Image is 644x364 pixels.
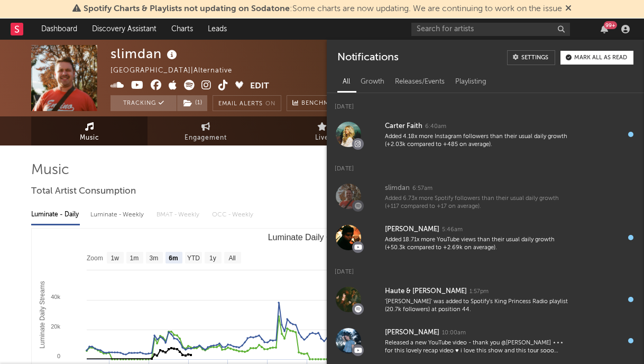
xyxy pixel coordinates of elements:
[412,185,433,193] div: 6:57am
[337,73,355,91] div: All
[337,50,398,65] div: Notifications
[31,116,148,145] a: Music
[31,185,136,198] span: Total Artist Consumption
[385,339,571,356] div: Released a new YouTube video - thank you @[PERSON_NAME] ⋆⋆⋆ for this lovely recap video ♥ i love ...
[327,258,644,279] div: [DATE]
[265,101,275,107] em: On
[177,95,207,111] button: (1)
[87,254,103,262] text: Zoom
[90,206,146,224] div: Luminate - Weekly
[31,206,80,224] div: Luminate - Daily
[601,25,608,33] button: 99+
[111,65,244,77] div: [GEOGRAPHIC_DATA] | Alternative
[425,123,446,131] div: 6:40am
[111,254,119,262] text: 1w
[51,323,60,330] text: 20k
[209,254,216,262] text: 1y
[390,73,450,91] div: Releases/Events
[385,120,422,133] div: Carter Faith
[327,320,644,361] a: [PERSON_NAME]10:00amReleased a new YouTube video - thank you @[PERSON_NAME] ⋆⋆⋆ for this lovely r...
[411,23,570,36] input: Search for artists
[111,45,180,62] div: slimdan
[574,55,627,61] div: Mark all as read
[385,236,571,252] div: Added 18.71x more YouTube views than their usual daily growth (+50.3k compared to +2.69k on avera...
[385,182,410,195] div: slimdan
[213,95,281,111] button: Email AlertsOn
[385,285,467,298] div: Haute & [PERSON_NAME]
[327,176,644,217] a: slimdan6:57amAdded 6.73x more Spotify followers than their usual daily growth (+117 compared to +...
[148,116,264,145] a: Engagement
[604,21,617,29] div: 99 +
[164,19,200,40] a: Charts
[385,195,571,211] div: Added 6.73x more Spotify followers than their usual daily growth (+117 compared to +17 on average).
[287,95,347,111] a: Benchmark
[315,132,329,144] span: Live
[264,116,380,145] a: Live
[200,19,234,40] a: Leads
[85,19,164,40] a: Discovery Assistant
[84,5,290,13] span: Spotify Charts & Playlists not updating on Sodatone
[177,95,208,111] span: ( 1 )
[385,133,571,149] div: Added 4.18x more Instagram followers than their usual daily growth (+2.03k compared to +485 on av...
[111,95,177,111] button: Tracking
[385,298,571,314] div: '[PERSON_NAME]' was added to Spotify's King Princess Radio playlist (20.7k followers) at position...
[327,217,644,258] a: [PERSON_NAME]5:46amAdded 18.71x more YouTube views than their usual daily growth (+50.3k compared...
[521,55,548,61] div: Settings
[228,254,235,262] text: All
[565,5,572,13] span: Dismiss
[57,353,60,359] text: 0
[327,93,644,114] div: [DATE]
[327,279,644,320] a: Haute & [PERSON_NAME]1:57pm'[PERSON_NAME]' was added to Spotify's King Princess Radio playlist (2...
[130,254,139,262] text: 1m
[507,50,555,65] a: Settings
[327,114,644,155] a: Carter Faith6:40amAdded 4.18x more Instagram followers than their usual daily growth (+2.03k comp...
[470,288,489,296] div: 1:57pm
[34,19,85,40] a: Dashboard
[39,281,46,348] text: Luminate Daily Streams
[51,294,60,300] text: 40k
[301,97,342,110] span: Benchmark
[268,233,376,242] text: Luminate Daily Consumption
[355,73,390,91] div: Growth
[80,132,99,144] span: Music
[150,254,159,262] text: 3m
[187,254,200,262] text: YTD
[442,329,466,337] div: 10:00am
[327,155,644,176] div: [DATE]
[169,254,178,262] text: 6m
[450,73,492,91] div: Playlisting
[250,80,269,93] button: Edit
[560,51,633,65] button: Mark all as read
[385,223,439,236] div: [PERSON_NAME]
[442,226,463,234] div: 5:46am
[84,5,562,13] span: : Some charts are now updating. We are continuing to work on the issue
[385,326,439,339] div: [PERSON_NAME]
[185,132,227,144] span: Engagement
